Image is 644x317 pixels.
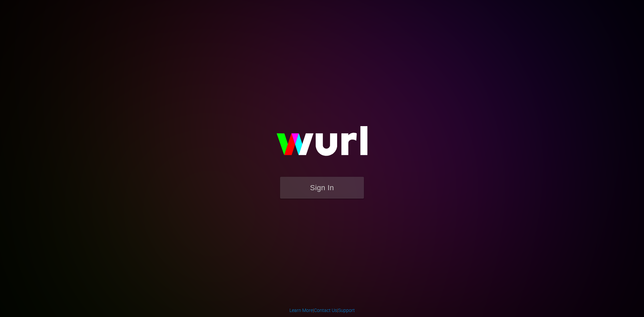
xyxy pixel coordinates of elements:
button: Sign In [280,177,364,199]
a: Contact Us [314,308,337,313]
a: Learn More [289,308,313,313]
div: | | [289,307,355,314]
a: Support [338,308,355,313]
img: wurl-logo-on-black-223613ac3d8ba8fe6dc639794a292ebdb59501304c7dfd60c99c58986ef67473.svg [255,112,389,177]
